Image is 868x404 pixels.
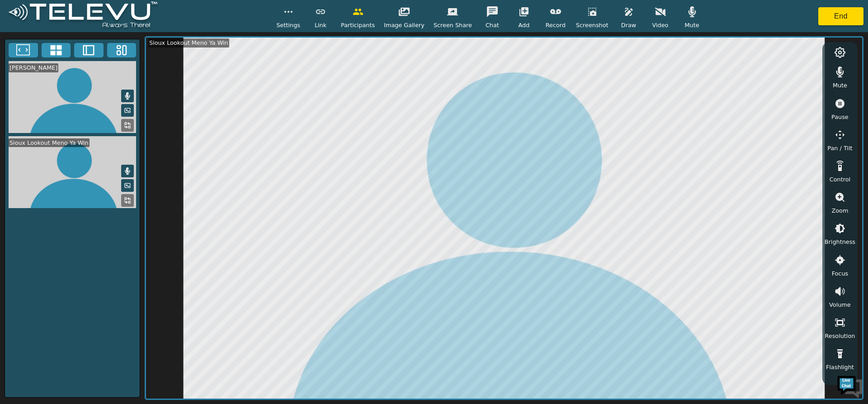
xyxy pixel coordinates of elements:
[832,269,849,278] span: Focus
[276,21,300,29] span: Settings
[9,43,38,57] button: Fullscreen
[5,247,172,279] textarea: Type your message and hit 'Enter'
[148,5,170,26] div: Minimize live chat window
[148,38,229,47] div: Sioux Lookout Meno Ya Win
[831,113,849,121] span: Pause
[315,21,326,29] span: Link
[546,21,566,29] span: Record
[434,21,472,29] span: Screen Share
[519,21,530,29] span: Add
[827,144,852,152] span: Pan / Tilt
[121,194,134,207] button: Replace Feed
[833,81,847,90] span: Mute
[836,372,863,399] img: Chat Widget
[42,43,71,57] button: 4x4
[621,21,636,29] span: Draw
[107,43,137,57] button: Three Window Medium
[47,48,152,59] div: Chat with us now
[576,21,609,29] span: Screenshot
[52,114,125,205] span: We're online!
[121,104,134,117] button: Picture in Picture
[825,238,855,246] span: Brightness
[829,300,851,309] span: Volume
[9,138,90,147] div: Sioux Lookout Meno Ya Win
[684,21,699,29] span: Mute
[121,165,134,177] button: Mute
[121,119,134,132] button: Replace Feed
[9,63,58,72] div: [PERSON_NAME]
[15,42,38,65] img: d_736959983_company_1615157101543_736959983
[825,332,855,340] span: Resolution
[652,21,669,29] span: Video
[384,21,425,29] span: Image Gallery
[74,43,104,57] button: Two Window Medium
[486,21,499,29] span: Chat
[818,7,863,25] button: End
[121,90,134,102] button: Mute
[831,206,848,215] span: Zoom
[830,175,850,184] span: Control
[121,179,134,192] button: Picture in Picture
[826,363,854,371] span: Flashlight
[341,21,375,29] span: Participants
